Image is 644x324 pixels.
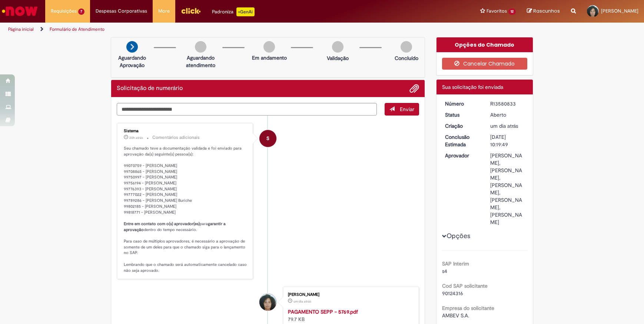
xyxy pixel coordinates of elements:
[8,26,34,32] a: Página inicial
[439,122,485,130] dt: Criação
[533,7,560,14] span: Rascunhos
[439,133,485,148] dt: Conclusão Estimada
[266,130,269,147] span: S
[442,305,494,311] b: Empresa do solicitante
[252,54,287,61] p: Em andamento
[490,152,525,226] div: [PERSON_NAME], [PERSON_NAME], [PERSON_NAME], [PERSON_NAME], [PERSON_NAME]
[293,299,311,304] time: 30/09/2025 11:19:38
[288,308,358,315] a: PAGAMENTO SEPP - 5769.pdf
[129,136,143,140] span: 20h atrás
[436,37,533,52] div: Opções do Chamado
[195,41,206,53] img: img-circle-grey.png
[401,41,412,53] img: img-circle-grey.png
[439,152,485,159] dt: Aprovador
[527,8,560,15] a: Rascunhos
[442,84,503,90] span: Sua solicitação foi enviada
[490,133,525,148] div: [DATE] 10:19:49
[259,294,276,311] div: Rafaela Alvina Barata
[332,41,343,53] img: img-circle-grey.png
[51,7,77,15] span: Requisições
[442,283,488,289] b: Cod SAP solicitante
[288,293,411,297] div: [PERSON_NAME]
[236,7,255,16] p: +GenAi
[293,299,311,304] span: um dia atrás
[508,9,516,15] span: 12
[263,41,275,53] img: img-circle-grey.png
[490,100,525,107] div: R13580833
[158,7,170,15] span: More
[1,4,39,19] img: ServiceNow
[327,54,349,62] p: Validação
[442,260,469,267] b: SAP Interim
[78,9,84,15] span: 7
[212,7,255,16] div: Padroniza
[124,221,200,227] b: Entre em contato com o(s) aprovador(es)
[126,41,138,53] img: arrow-next.png
[124,146,247,273] p: Seu chamado teve a documentação validada e foi enviado para aprovação da(s) seguinte(s) pessoa(s)...
[439,111,485,118] dt: Status
[601,8,638,14] span: [PERSON_NAME]
[6,23,424,36] ul: Trilhas de página
[114,54,150,69] p: Aguardando Aprovação
[395,54,418,62] p: Concluído
[129,136,143,140] time: 30/09/2025 18:45:15
[442,312,469,319] span: AMBEV S.A.
[259,130,276,147] div: System
[490,111,525,118] div: Aberto
[442,268,447,274] span: s4
[490,123,518,129] span: um dia atrás
[439,100,485,107] dt: Número
[181,5,201,16] img: click_logo_yellow_360x200.png
[124,221,227,233] b: garantir a aprovação
[385,103,419,116] button: Enviar
[124,129,247,133] div: Sistema
[490,123,518,129] time: 30/09/2025 11:19:45
[183,54,219,69] p: Aguardando atendimento
[442,290,463,297] span: 90124316
[487,7,507,15] span: Favoritos
[96,7,147,15] span: Despesas Corporativas
[288,308,411,323] div: 79.7 KB
[400,106,414,113] span: Enviar
[117,85,183,92] h2: Solicitação de numerário Histórico de tíquete
[152,134,200,141] small: Comentários adicionais
[490,122,525,130] div: 30/09/2025 11:19:45
[409,84,419,93] button: Adicionar anexos
[117,103,377,116] textarea: Digite sua mensagem aqui...
[442,58,528,70] button: Cancelar Chamado
[50,26,104,32] a: Formulário de Atendimento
